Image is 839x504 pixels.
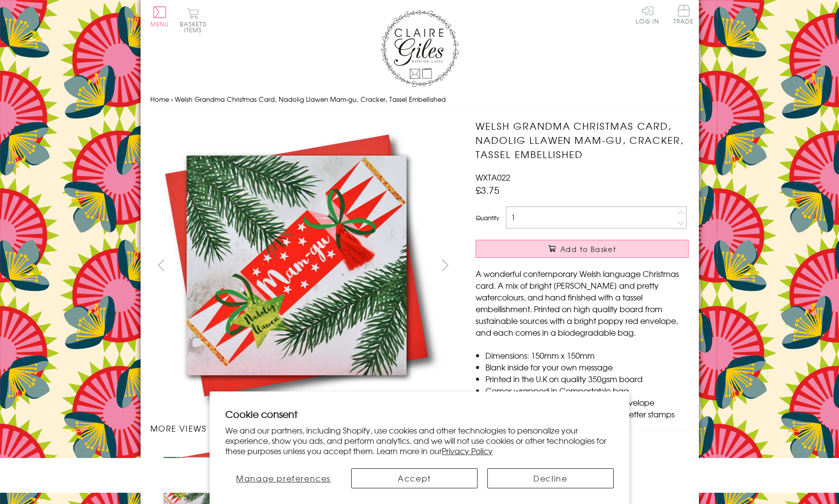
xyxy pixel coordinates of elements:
button: Accept [351,468,478,488]
button: Decline [487,468,614,488]
li: Dimensions: 150mm x 150mm [485,349,689,361]
nav: breadcrumbs [150,90,689,110]
span: 0 items [184,20,207,34]
span: Trade [673,5,694,24]
span: Welsh Grandma Christmas Card, Nadolig Llawen Mam-gu, Cracker, Tassel Embellished [175,94,446,104]
button: Add to Basket [476,240,689,258]
p: We and our partners, including Shopify, use cookies and other technologies to personalize your ex... [225,425,614,456]
img: Claire Giles Greetings Cards [381,10,459,87]
h2: Cookie consent [225,407,614,421]
a: Privacy Policy [442,445,493,457]
button: prev [150,254,172,276]
img: Welsh Grandma Christmas Card, Nadolig Llawen Mam-gu, Cracker, Tassel Embellished [150,119,444,412]
span: Add to Basket [560,244,616,254]
h1: Welsh Grandma Christmas Card, Nadolig Llawen Mam-gu, Cracker, Tassel Embellished [476,119,689,161]
span: £3.75 [476,183,500,197]
span: Manage preferences [236,472,331,484]
li: Blank inside for your own message [485,361,689,373]
h3: More views [150,422,456,434]
button: next [434,254,456,276]
li: Comes wrapped in Compostable bag [485,385,689,396]
a: Trade [673,5,694,26]
span: Menu [150,20,169,28]
p: A wonderful contemporary Welsh language Christmas card. A mix of bright [PERSON_NAME] and pretty ... [476,268,689,338]
a: Log In [636,5,659,24]
label: Quantity [476,213,499,222]
span: › [171,94,173,104]
button: Manage preferences [225,468,341,488]
span: WXTA022 [476,171,510,183]
li: Printed in the U.K on quality 350gsm board [485,373,689,385]
a: Home [150,94,169,104]
button: Basket0 items [180,8,207,33]
img: Welsh Grandma Christmas Card, Nadolig Llawen Mam-gu, Cracker, Tassel Embellished [456,119,750,412]
button: Menu [150,6,169,27]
